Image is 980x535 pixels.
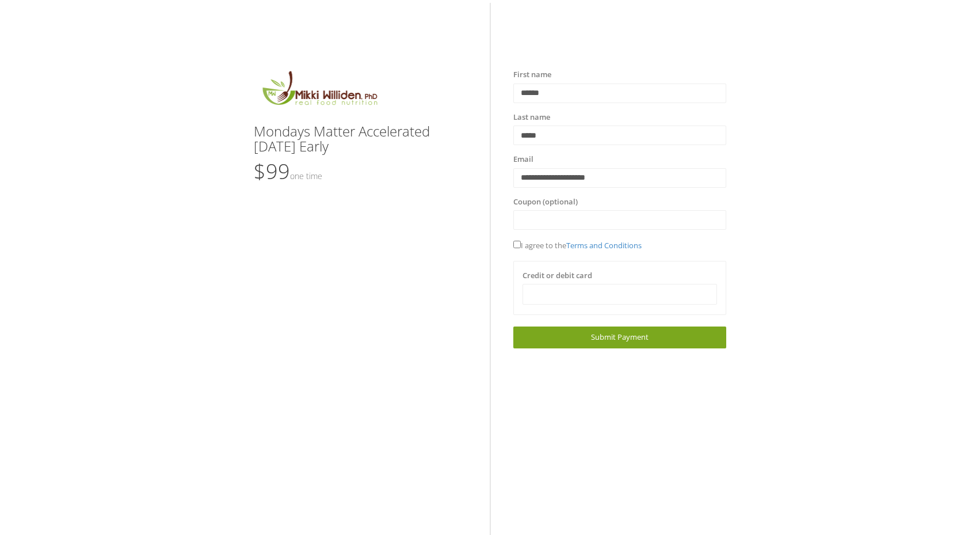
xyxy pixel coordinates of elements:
label: Last name [513,112,550,123]
label: Email [513,154,533,165]
h3: Mondays Matter Accelerated [DATE] Early [254,124,467,154]
a: Terms and Conditions [566,240,642,251]
label: Coupon (optional) [513,196,578,208]
img: MikkiLogoMain.png [254,69,385,112]
small: One time [290,170,322,181]
label: Credit or debit card [523,270,592,282]
a: Submit Payment [513,327,727,348]
span: Submit Payment [591,332,649,342]
span: I agree to the [513,240,642,251]
iframe: Secure card payment input frame [530,290,710,299]
span: $99 [254,157,322,185]
label: First name [513,69,551,81]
